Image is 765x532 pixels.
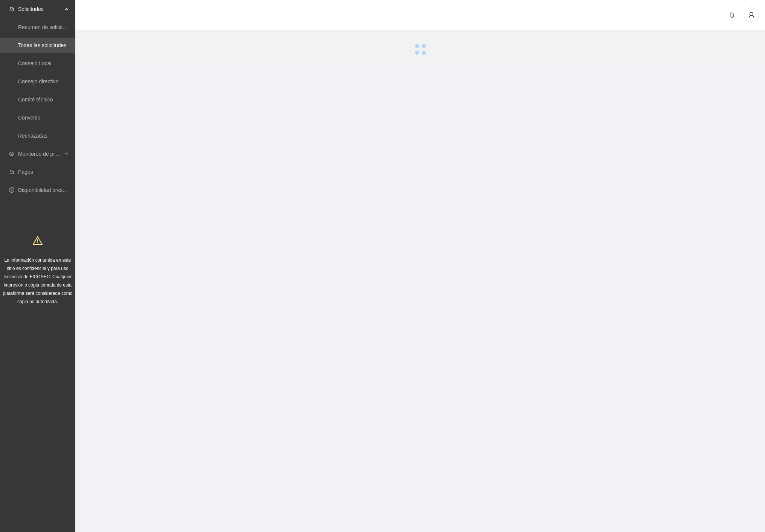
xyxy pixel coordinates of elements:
[18,78,58,84] a: Consejo directivo
[18,2,63,17] span: Solicitudes
[18,169,33,175] a: Pagos
[9,6,14,12] span: inbox
[33,236,43,245] span: warning
[9,151,14,156] span: eye
[18,187,82,193] a: Disponibilidad presupuestal
[18,42,66,48] a: Todas las solicitudes
[18,133,47,139] a: Rechazadas
[744,8,759,23] button: user
[18,146,63,161] span: Monitoreo de proyectos
[18,115,40,121] a: Convenio
[744,12,759,18] span: user
[18,24,103,30] a: Resumen de solicitudes por aprobar
[18,97,53,103] a: Comité técnico
[3,258,73,304] span: La información contenida en este sitio es confidencial y para uso exclusivo de FICOSEC. Cualquier...
[726,12,738,18] span: bell
[18,60,52,66] a: Consejo Local
[726,9,738,21] button: bell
